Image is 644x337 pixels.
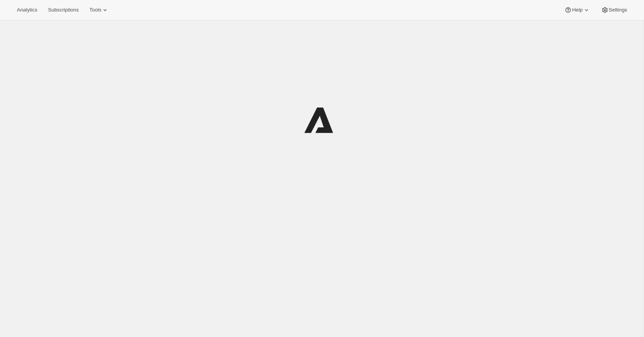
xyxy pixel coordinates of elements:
[89,7,101,13] span: Tools
[560,5,595,15] button: Help
[85,5,113,15] button: Tools
[596,5,632,15] button: Settings
[43,5,83,15] button: Subscriptions
[12,5,42,15] button: Analytics
[17,7,37,13] span: Analytics
[48,7,79,13] span: Subscriptions
[572,7,582,13] span: Help
[609,7,627,13] span: Settings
